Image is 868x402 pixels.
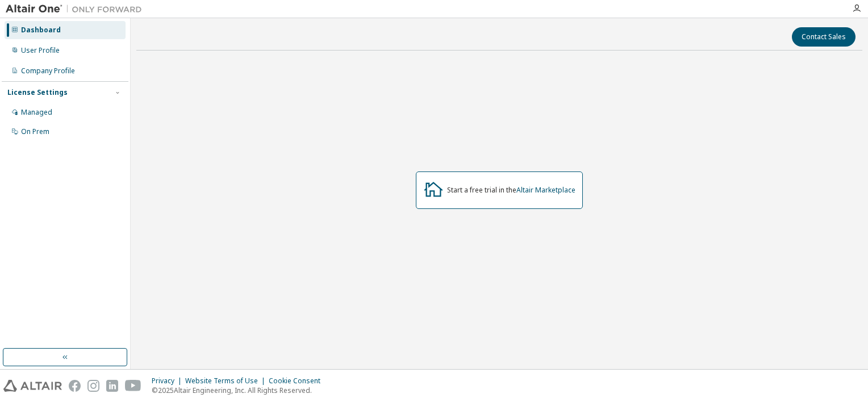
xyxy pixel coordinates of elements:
[152,386,327,395] p: © 2025 Altair Engineering, Inc. All Rights Reserved.
[21,26,61,35] div: Dashboard
[792,27,856,47] button: Contact Sales
[125,380,141,392] img: youtube.svg
[269,376,327,386] div: Cookie Consent
[3,380,62,392] img: altair_logo.svg
[447,186,575,195] div: Start a free trial in the
[185,376,269,386] div: Website Terms of Use
[516,185,575,195] a: Altair Marketplace
[152,376,185,386] div: Privacy
[21,46,60,55] div: User Profile
[7,88,68,97] div: License Settings
[87,380,99,392] img: instagram.svg
[21,127,49,136] div: On Prem
[21,108,52,117] div: Managed
[6,3,148,15] img: Altair One
[69,380,81,392] img: facebook.svg
[21,66,75,76] div: Company Profile
[106,380,118,392] img: linkedin.svg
